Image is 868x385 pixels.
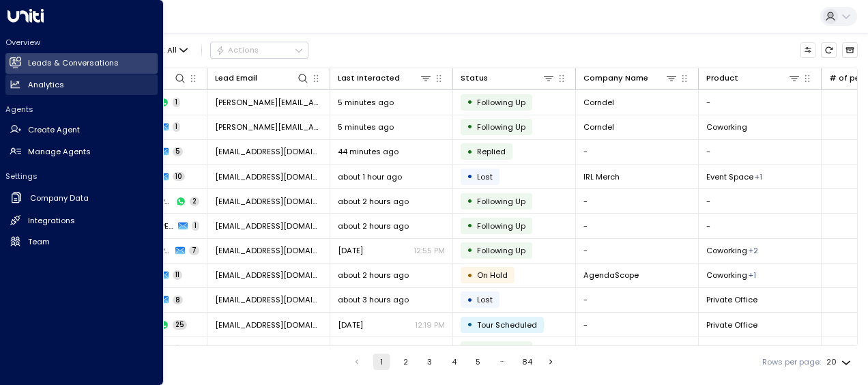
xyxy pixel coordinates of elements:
[494,354,510,370] div: …
[842,42,858,58] button: Archived Leads
[706,245,747,256] span: Coworking
[576,313,699,337] td: -
[5,104,158,115] h2: Agents
[477,122,525,132] span: Following Up
[28,124,80,136] h2: Create Agent
[215,294,322,305] span: lawzarim@gmail.com
[414,245,445,256] p: 12:55 PM
[173,172,185,182] span: 10
[216,45,259,55] div: Actions
[477,270,508,281] span: On Hold
[173,345,182,354] span: 3
[28,57,119,69] h2: Leads & Conversations
[215,245,322,256] span: nickhan06@163.com
[477,344,525,355] span: Following Up
[477,97,525,108] span: Following Up
[519,354,535,370] button: Go to page 84
[583,171,620,182] span: IRL Merch
[422,354,438,370] button: Go to page 3
[338,97,394,108] span: 5 minutes ago
[338,245,363,256] span: Yesterday
[5,53,158,74] a: Leads & Conversations
[5,141,158,162] a: Manage Agents
[5,171,158,182] h2: Settings
[543,354,560,370] button: Go to next page
[583,72,678,85] div: Company Name
[215,97,322,108] span: richard.baker@corndel.com
[477,196,525,207] span: Following Up
[215,72,309,85] div: Lead Email
[576,140,699,164] td: -
[461,72,555,85] div: Status
[28,79,64,91] h2: Analytics
[467,167,473,186] div: •
[583,97,614,108] span: Corndel
[467,266,473,285] div: •
[467,143,473,161] div: •
[477,171,493,182] span: Lost
[699,140,822,164] td: -
[706,294,757,305] span: Private Office
[210,42,308,58] div: Button group with a nested menu
[467,291,473,309] div: •
[467,117,473,136] div: •
[338,196,409,207] span: about 2 hours ago
[338,344,409,355] span: about 3 hours ago
[173,147,183,156] span: 5
[477,245,525,256] span: Following Up
[373,354,390,370] button: page 1
[699,90,822,114] td: -
[477,146,506,157] span: Replied
[28,146,91,158] h2: Manage Agents
[30,192,89,204] h2: Company Data
[210,42,308,58] button: Actions
[338,270,409,281] span: about 2 hours ago
[821,42,837,58] span: Refresh
[215,344,322,355] span: maddiedavies97@hotmail.co.uk
[583,72,648,85] div: Company Name
[5,231,158,252] a: Team
[338,294,409,305] span: about 3 hours ago
[215,319,322,330] span: lawzarim@gmail.com
[5,210,158,231] a: Integrations
[215,220,322,231] span: nickhan06@163.com
[28,236,50,248] h2: Team
[576,288,699,312] td: -
[583,270,639,281] span: AgendaScope
[477,220,525,231] span: Following Up
[706,72,800,85] div: Product
[173,270,182,280] span: 11
[826,354,854,371] div: 20
[173,98,180,107] span: 1
[215,122,322,132] span: richard.baker@corndel.com
[173,320,187,330] span: 25
[338,72,432,85] div: Last Interacted
[415,319,445,330] p: 12:19 PM
[467,93,473,111] div: •
[28,215,75,227] h2: Integrations
[397,354,414,370] button: Go to page 2
[338,146,399,157] span: 44 minutes ago
[338,220,409,231] span: about 2 hours ago
[467,216,473,235] div: •
[583,122,614,132] span: Corndel
[749,270,756,281] div: Membership
[699,189,822,213] td: -
[477,294,493,305] span: Lost
[755,171,762,182] div: Meeting Room
[800,42,816,58] button: Customize
[215,270,322,281] span: matt@agendascope.com
[338,122,394,132] span: 5 minutes ago
[749,245,758,256] div: Day office,Private Office
[576,239,699,263] td: -
[706,270,747,281] span: Coworking
[467,241,473,259] div: •
[173,122,180,132] span: 1
[167,46,177,55] span: All
[706,319,757,330] span: Private Office
[5,120,158,141] a: Create Agent
[338,72,400,85] div: Last Interacted
[189,246,199,255] span: 7
[467,340,473,358] div: •
[446,354,462,370] button: Go to page 4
